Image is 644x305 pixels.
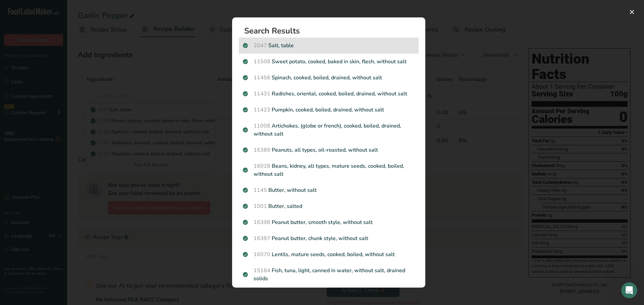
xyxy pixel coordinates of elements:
p: Salt, table [243,42,415,50]
p: Peanut butter, smooth style, without salt [243,218,415,226]
h1: Search Results [244,27,419,35]
span: 16070 [254,251,270,258]
p: Lentils, mature seeds, cooked, boiled, without salt [243,250,415,258]
p: Butter, without salt [243,186,415,194]
p: Peanut butter, chunk style, without salt [243,234,415,242]
p: Spinach, cooked, boiled, drained, without salt [243,74,415,82]
p: Radishes, oriental, cooked, boiled, drained, without salt [243,90,415,98]
span: 16028 [254,162,270,170]
span: 16389 [254,146,270,154]
p: Butter, salted [243,202,415,210]
span: 11431 [254,90,270,97]
span: 1001 [254,203,267,210]
p: Artichokes, (globe or french), cooked, boiled, drained, without salt [243,122,415,138]
span: 11423 [254,106,270,113]
p: Sweet potato, cooked, baked in skin, flesh, without salt [243,58,415,66]
span: 11458 [254,74,270,81]
p: Pumpkin, cooked, boiled, drained, without salt [243,106,415,114]
span: 16397 [254,235,270,242]
span: 16398 [254,219,270,226]
p: Peanuts, all types, oil-roasted, without salt [243,146,415,154]
span: 11508 [254,58,270,65]
p: Beans, kidney, all types, mature seeds, cooked, boiled, without salt [243,162,415,178]
span: 2047 [254,42,267,49]
span: 15184 [254,267,270,274]
span: 1145 [254,186,267,194]
span: 11008 [254,122,270,130]
p: Fish, tuna, light, canned in water, without salt, drained solids [243,266,415,283]
iframe: Intercom live chat [621,282,637,298]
